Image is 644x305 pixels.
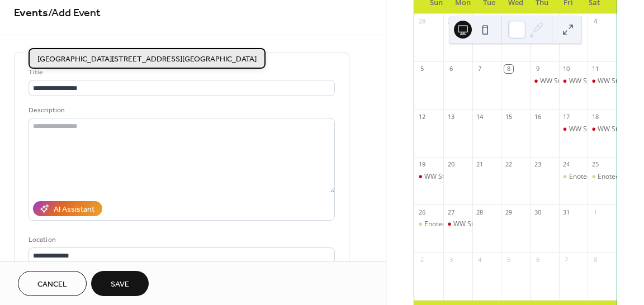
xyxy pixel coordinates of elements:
[14,2,48,24] a: Events
[418,65,426,73] div: 5
[476,160,484,169] div: 21
[504,112,513,121] div: 15
[588,172,617,182] div: Enoteca Store Tasting (Fashion Walk, New Town Plaza)
[54,204,94,216] div: AI Assistant
[447,255,455,264] div: 3
[29,104,333,116] div: Description
[562,255,571,264] div: 7
[447,112,455,121] div: 13
[559,125,588,134] div: WW Store Wine Tasting (Whampoa Garden)
[591,112,599,121] div: 18
[447,17,455,26] div: 29
[591,208,599,216] div: 1
[559,172,588,182] div: Enoteca Store Tasting (IFC mall, Festival Walk)
[476,65,484,73] div: 7
[424,172,556,182] div: WW Store Wine Tasting (K11&Lee Garden)
[591,17,599,26] div: 4
[418,17,426,26] div: 28
[591,65,599,73] div: 11
[476,112,484,121] div: 14
[562,208,571,216] div: 31
[447,160,455,169] div: 20
[562,160,571,169] div: 24
[418,255,426,264] div: 2
[447,65,455,73] div: 6
[504,255,513,264] div: 5
[33,201,102,216] button: AI Assistant
[533,208,542,216] div: 30
[588,125,617,134] div: WW Store Wine Tasting (Stanley Plaza)
[562,65,571,73] div: 10
[111,279,129,290] span: Save
[504,65,513,73] div: 8
[48,2,101,24] span: / Add Event
[29,66,333,78] div: Title
[418,208,426,216] div: 26
[530,77,559,86] div: WW Store Wine Tasting (Pacific Place)
[591,160,599,169] div: 25
[18,271,87,296] button: Cancel
[562,112,571,121] div: 17
[418,112,426,121] div: 12
[414,172,443,182] div: WW Store Wine Tasting (K11&Lee Garden)
[37,54,257,65] span: [GEOGRAPHIC_DATA][STREET_ADDRESS][GEOGRAPHIC_DATA]
[443,220,472,229] div: WW Store Wine Tasting (Hopewell Centre)
[533,255,542,264] div: 6
[29,234,333,246] div: Location
[476,255,484,264] div: 4
[91,271,149,296] button: Save
[418,160,426,169] div: 19
[414,220,443,229] div: Enoteca Store Tasting (iSqaure, Elements)
[504,208,513,216] div: 29
[591,255,599,264] div: 8
[588,77,617,86] div: WW Store Tasting (Happy Valley&Tung Chung - Citygate)
[37,279,67,290] span: Cancel
[533,160,542,169] div: 23
[447,208,455,216] div: 27
[559,77,588,86] div: WW Store Wine Tasting (Cityplaza, APM, Ocean Centre, Discovery Bay)
[533,65,542,73] div: 9
[424,220,555,229] div: Enoteca Store Tasting (iSqaure, Elements)
[453,220,600,229] div: WW Store Wine Tasting ([GEOGRAPHIC_DATA])
[476,208,484,216] div: 28
[533,112,542,121] div: 16
[504,160,513,169] div: 22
